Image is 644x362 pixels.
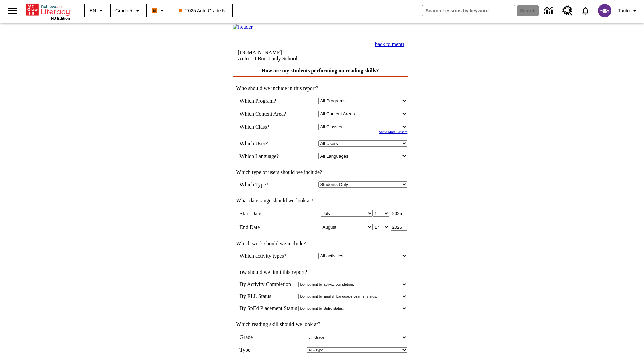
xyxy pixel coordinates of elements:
[233,269,407,275] td: How should we limit this report?
[115,7,132,14] span: Grade 5
[261,68,379,73] a: How are my students performing on reading skills?
[239,181,296,188] td: Which Type?
[239,281,297,287] td: By Activity Completion
[233,169,407,175] td: Which type of users should we include?
[3,1,22,21] button: Open side menu
[149,5,169,17] button: Boost Class color is orange. Change class color
[233,85,407,92] td: Who should we include in this report?
[90,7,96,14] span: EN
[540,2,558,20] a: Data Center
[239,124,296,130] td: Which Class?
[239,98,296,104] td: Which Program?
[239,347,256,353] td: Type
[87,5,108,17] button: Language: EN, Select a language
[26,2,70,20] div: Home
[239,305,297,311] td: By SpEd Placement Status
[51,16,70,20] span: NJ Edition
[233,24,253,30] img: header
[233,321,407,327] td: Which reading skill should we look at?
[239,334,259,340] td: Grade
[594,2,615,19] button: Select a new avatar
[618,7,630,14] span: Tauto
[239,111,286,117] nobr: Which Content Area?
[558,2,577,20] a: Resource Center, Will open in new tab
[239,140,296,147] td: Which User?
[577,2,594,19] a: Notifications
[239,210,296,217] td: Start Date
[238,56,297,61] nobr: Auto Lit Boost only School
[615,5,641,17] button: Profile/Settings
[239,153,296,159] td: Which Language?
[238,50,340,62] td: [DOMAIN_NAME] -
[239,224,296,231] td: End Date
[379,130,408,134] a: Show More Classes
[239,293,297,299] td: By ELL Status
[233,241,407,247] td: Which work should we include?
[598,4,611,17] img: avatar image
[239,253,296,259] td: Which activity types?
[113,5,144,17] button: Grade: Grade 5, Select a grade
[422,5,515,16] input: search field
[179,7,225,14] span: 2025 Auto Grade 5
[153,6,156,15] span: B
[375,41,404,47] a: back to menu
[233,198,407,204] td: What date range should we look at?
